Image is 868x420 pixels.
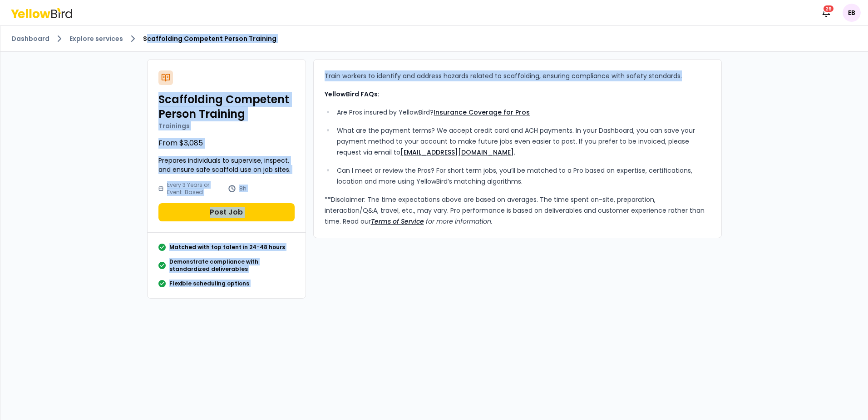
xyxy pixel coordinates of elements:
p: **Disclaimer: The time expectations above are based on averages. The time spent on-site, preparat... [325,194,710,227]
p: Demonstrate compliance with standardized deliverables [169,258,295,273]
button: Post Job [158,203,295,221]
span: Scaffolding Competent Person Training [143,34,276,43]
p: Prepares individuals to supervise, inspect, and ensure safe scaffold use on job sites. [158,156,295,174]
a: Dashboard [11,34,49,43]
nav: breadcrumb [11,33,857,44]
a: Explore services [69,34,123,43]
p: 8h [239,185,247,192]
p: Trainings [158,121,295,130]
em: for more information. [426,217,493,226]
p: Every 3 Years or Event-Based [167,181,224,196]
p: From $3,085 [158,138,295,149]
a: Insurance Coverage for Pros [434,108,530,117]
p: Matched with top talent in 24-48 hours [169,244,285,251]
p: Are Pros insured by YellowBird? [337,107,710,118]
p: Flexible scheduling options [169,280,249,287]
h2: Scaffolding Competent Person Training [158,92,295,121]
strong: YellowBird FAQs: [325,90,380,99]
div: 29 [823,5,834,13]
a: [EMAIL_ADDRESS][DOMAIN_NAME] [400,148,514,157]
p: Can I meet or review the Pros? For short term jobs, you’ll be matched to a Pro based on expertise... [337,165,710,187]
span: EB [843,4,861,22]
p: Train workers to identify and address hazards related to scaffolding, ensuring compliance with sa... [325,70,710,81]
p: What are the payment terms? We accept credit card and ACH payments. In your Dashboard, you can sa... [337,125,710,158]
button: 29 [817,4,835,22]
a: Terms of Service [371,217,424,226]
